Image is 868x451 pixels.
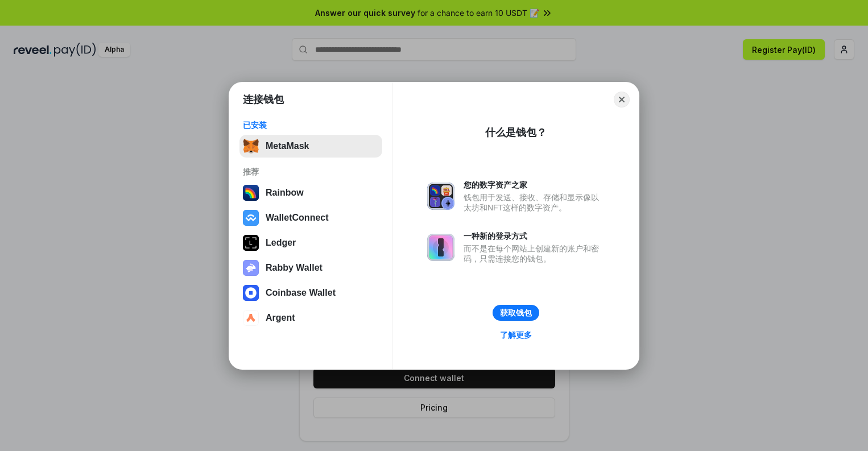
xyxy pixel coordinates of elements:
div: 您的数字资产之家 [464,180,605,190]
button: WalletConnect [239,206,382,229]
div: 钱包用于发送、接收、存储和显示像以太坊和NFT这样的数字资产。 [464,192,605,213]
div: 而不是在每个网站上创建新的账户和密码，只需连接您的钱包。 [464,243,605,264]
img: svg+xml,%3Csvg%20xmlns%3D%22http%3A%2F%2Fwww.w3.org%2F2000%2Fsvg%22%20fill%3D%22none%22%20viewBox... [243,260,259,276]
div: 了解更多 [500,330,532,340]
button: MetaMask [239,135,382,158]
img: svg+xml,%3Csvg%20width%3D%2228%22%20height%3D%2228%22%20viewBox%3D%220%200%2028%2028%22%20fill%3D... [243,310,259,326]
button: Ledger [239,231,382,254]
img: svg+xml,%3Csvg%20fill%3D%22none%22%20height%3D%2233%22%20viewBox%3D%220%200%2035%2033%22%20width%... [243,138,259,154]
img: svg+xml,%3Csvg%20width%3D%2228%22%20height%3D%2228%22%20viewBox%3D%220%200%2028%2028%22%20fill%3D... [243,285,259,301]
div: Rainbow [266,188,304,198]
div: Ledger [266,238,296,248]
img: svg+xml,%3Csvg%20width%3D%22120%22%20height%3D%22120%22%20viewBox%3D%220%200%20120%20120%22%20fil... [243,185,259,201]
div: Rabby Wallet [266,263,323,273]
div: 什么是钱包？ [485,126,547,139]
div: Argent [266,313,295,323]
div: 推荐 [243,167,379,177]
button: Argent [239,307,382,329]
img: svg+xml,%3Csvg%20xmlns%3D%22http%3A%2F%2Fwww.w3.org%2F2000%2Fsvg%22%20fill%3D%22none%22%20viewBox... [427,234,454,261]
div: 获取钱包 [500,308,532,318]
button: 获取钱包 [493,305,539,321]
button: Coinbase Wallet [239,282,382,304]
div: 一种新的登录方式 [464,231,605,241]
h1: 连接钱包 [243,93,284,106]
div: Coinbase Wallet [266,288,336,298]
img: svg+xml,%3Csvg%20width%3D%2228%22%20height%3D%2228%22%20viewBox%3D%220%200%2028%2028%22%20fill%3D... [243,210,259,226]
button: Close [614,92,630,107]
div: WalletConnect [266,213,329,223]
div: MetaMask [266,141,309,151]
button: Rainbow [239,181,382,204]
a: 了解更多 [493,328,539,342]
button: Rabby Wallet [239,256,382,279]
div: 已安装 [243,120,379,130]
img: svg+xml,%3Csvg%20xmlns%3D%22http%3A%2F%2Fwww.w3.org%2F2000%2Fsvg%22%20fill%3D%22none%22%20viewBox... [427,183,454,210]
img: svg+xml,%3Csvg%20xmlns%3D%22http%3A%2F%2Fwww.w3.org%2F2000%2Fsvg%22%20width%3D%2228%22%20height%3... [243,235,259,251]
